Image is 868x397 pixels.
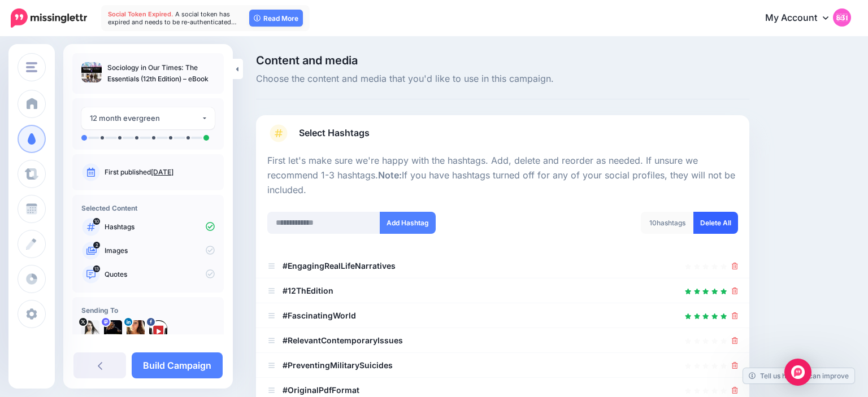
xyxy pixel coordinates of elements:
[378,169,402,181] b: Note:
[93,242,100,248] span: 2
[107,62,215,85] p: Sociology in Our Times: The Essentials (12th Edition) – eBook
[283,360,393,370] b: #PreventingMilitarySuicides
[105,167,215,177] p: First published
[108,10,237,26] span: A social token has expired and needs to be re-authenticated…
[649,219,657,227] span: 10
[249,10,303,27] a: Read More
[283,335,403,345] b: #RelevantContemporaryIssues
[754,5,851,32] a: My Account
[283,286,333,295] b: #12ThEdition
[693,212,738,234] a: Delete All
[256,72,749,86] span: Choose the content and media that you'd like to use in this campaign.
[267,154,738,198] p: First let's make sure we're happy with the hashtags. Add, delete and reorder as needed. If unsure...
[108,10,173,18] span: Social Token Expired.
[784,359,811,386] div: Open Intercom Messenger
[256,55,749,66] span: Content and media
[283,261,396,271] b: #EngagingRealLifeNarratives
[81,107,215,129] button: 12 month evergreen
[90,112,201,125] div: 12 month evergreen
[151,168,173,176] a: [DATE]
[641,212,694,234] div: hashtags
[81,320,99,338] img: tSvj_Osu-58146.jpg
[105,269,215,280] p: Quotes
[267,124,738,154] a: Select Hashtags
[105,246,215,256] p: Images
[11,8,87,28] img: Missinglettr
[93,218,100,225] span: 10
[93,265,100,272] span: 13
[81,306,215,315] h4: Sending To
[299,125,370,141] span: Select Hashtags
[127,320,145,338] img: 1537218439639-55706.png
[81,62,102,82] img: 7f83f2d8c3da8b61b79f07332f14f9cb_thumb.jpg
[81,204,215,212] h4: Selected Content
[149,320,167,338] img: 307443043_482319977280263_5046162966333289374_n-bsa149661.png
[105,222,215,232] p: Hashtags
[104,320,122,338] img: 802740b3fb02512f-84599.jpg
[743,368,854,383] a: Tell us how we can improve
[283,385,359,395] b: #OriginalPdfFormat
[283,311,356,320] b: #FascinatingWorld
[26,62,37,72] img: menu.png
[380,212,436,234] button: Add Hashtag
